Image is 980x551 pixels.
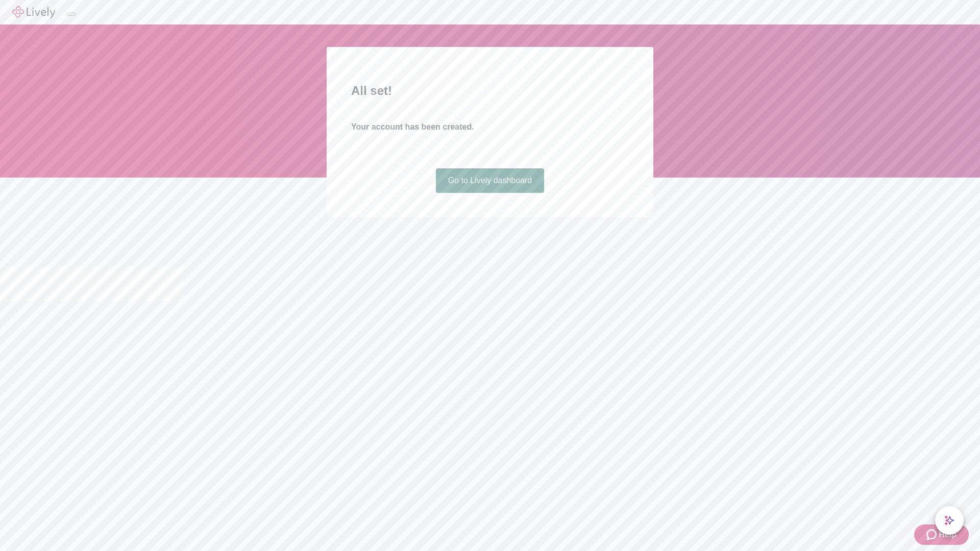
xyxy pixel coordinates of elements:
[67,13,76,16] button: Log out
[12,6,55,18] img: Lively
[944,515,954,525] svg: Lively AI Assistant
[436,168,545,193] a: Go to Lively dashboard
[926,529,939,541] svg: Zendesk support icon
[939,529,957,541] span: Help
[351,121,629,133] h4: Your account has been created.
[351,82,629,100] h2: All set!
[935,506,964,535] button: chat
[914,524,969,545] button: Zendesk support iconHelp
